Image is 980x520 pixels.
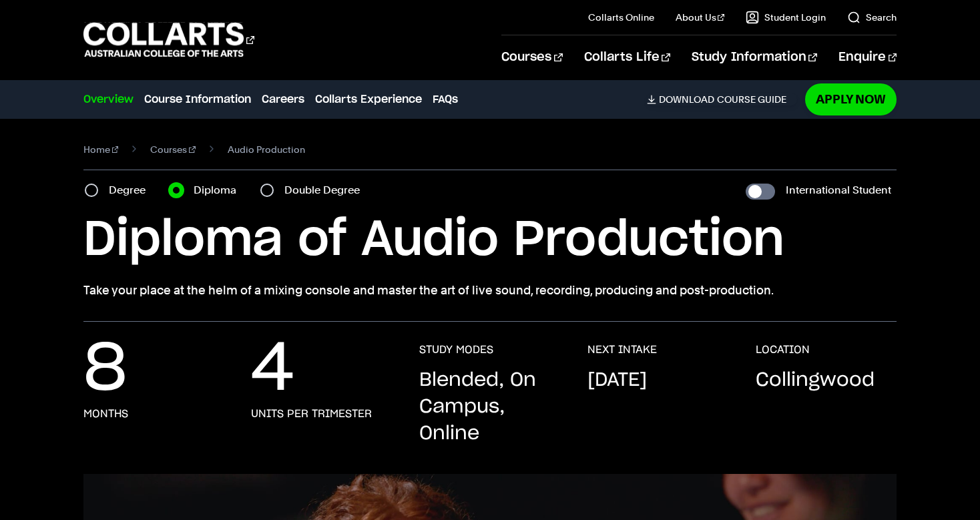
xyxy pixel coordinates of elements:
[251,343,294,397] p: 4
[647,93,797,105] a: DownloadCourse Guide
[83,281,897,300] p: Take your place at the helm of a mixing console and master the art of live sound, recording, prod...
[588,11,654,24] a: Collarts Online
[83,407,128,421] h3: months
[692,35,817,79] a: Study Information
[144,91,251,107] a: Course Information
[587,367,647,394] p: [DATE]
[419,343,493,356] h3: STUDY MODES
[501,35,562,79] a: Courses
[83,21,254,59] div: Go to homepage
[83,91,134,107] a: Overview
[587,343,657,356] h3: NEXT INTAKE
[315,91,422,107] a: Collarts Experience
[676,11,725,24] a: About Us
[805,83,897,115] a: Apply Now
[83,140,119,159] a: Home
[251,407,372,421] h3: units per trimester
[419,367,561,447] p: Blended, On Campus, Online
[847,11,897,24] a: Search
[756,343,810,356] h3: LOCATION
[838,35,897,79] a: Enquire
[659,93,714,105] span: Download
[83,343,127,397] p: 8
[262,91,304,107] a: Careers
[786,181,891,200] label: International Student
[83,210,897,270] h1: Diploma of Audio Production
[433,91,458,107] a: FAQs
[150,140,196,159] a: Courses
[756,367,875,394] p: Collingwood
[194,181,244,200] label: Diploma
[109,181,154,200] label: Degree
[746,11,826,24] a: Student Login
[584,35,670,79] a: Collarts Life
[284,181,368,200] label: Double Degree
[228,140,305,159] span: Audio Production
